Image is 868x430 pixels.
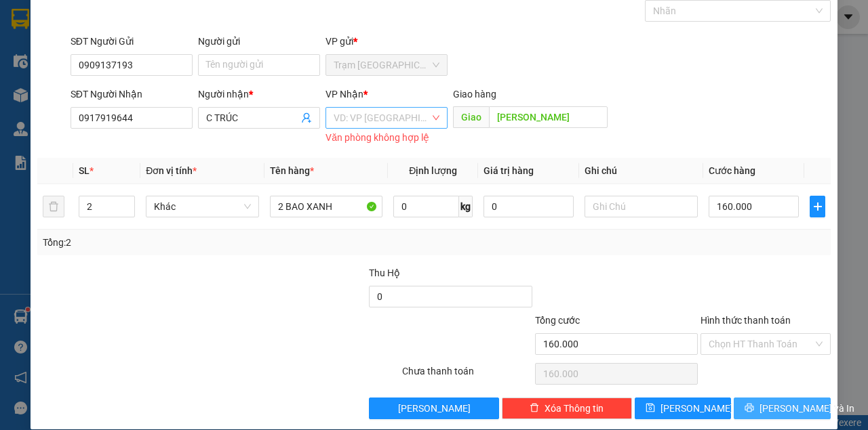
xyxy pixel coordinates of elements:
[198,87,320,102] div: Người nhận
[94,58,180,72] li: VP Trạm Sông Đốc
[530,403,539,414] span: delete
[646,403,655,414] span: save
[745,403,754,414] span: printer
[579,158,703,184] th: Ghi chú
[810,196,825,217] button: plus
[325,130,448,146] div: Văn phòng không hợp lệ
[660,401,733,416] span: [PERSON_NAME]
[270,196,383,217] input: VD: Bàn, Ghế
[453,106,489,128] span: Giao
[453,89,496,100] span: Giao hàng
[334,55,439,75] span: Trạm Sài Gòn
[489,106,607,128] input: Dọc đường
[7,7,197,33] li: Xe Khách THẮNG
[79,165,90,176] span: SL
[759,401,854,416] span: [PERSON_NAME] và In
[459,196,473,217] span: kg
[154,196,251,217] span: Khác
[94,75,103,85] span: environment
[43,235,336,250] div: Tổng: 2
[325,89,363,100] span: VP Nhận
[484,196,574,217] input: 0
[401,364,534,387] div: Chưa thanh toán
[810,201,825,212] span: plus
[146,165,197,176] span: Đơn vị tính
[734,397,831,419] button: printer[PERSON_NAME] và In
[545,401,604,416] span: Xóa Thông tin
[270,165,314,176] span: Tên hàng
[43,196,64,217] button: delete
[369,397,499,419] button: [PERSON_NAME]
[535,315,580,326] span: Tổng cước
[94,74,159,100] b: Khóm 7 - Thị Trấn Sông Đốc
[325,34,448,49] div: VP gửi
[301,112,312,123] span: user-add
[71,34,193,49] div: SĐT Người Gửi
[71,87,193,102] div: SĐT Người Nhận
[585,196,698,217] input: Ghi Chú
[409,165,457,176] span: Định lượng
[484,165,534,176] span: Giá trị hàng
[7,58,94,102] li: VP Trạm [GEOGRAPHIC_DATA]
[635,397,732,419] button: save[PERSON_NAME]
[701,315,791,326] label: Hình thức thanh toán
[398,401,471,416] span: [PERSON_NAME]
[709,165,755,176] span: Cước hàng
[198,34,320,49] div: Người gửi
[7,7,54,54] img: logo.jpg
[369,267,400,278] span: Thu Hộ
[502,397,632,419] button: deleteXóa Thông tin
